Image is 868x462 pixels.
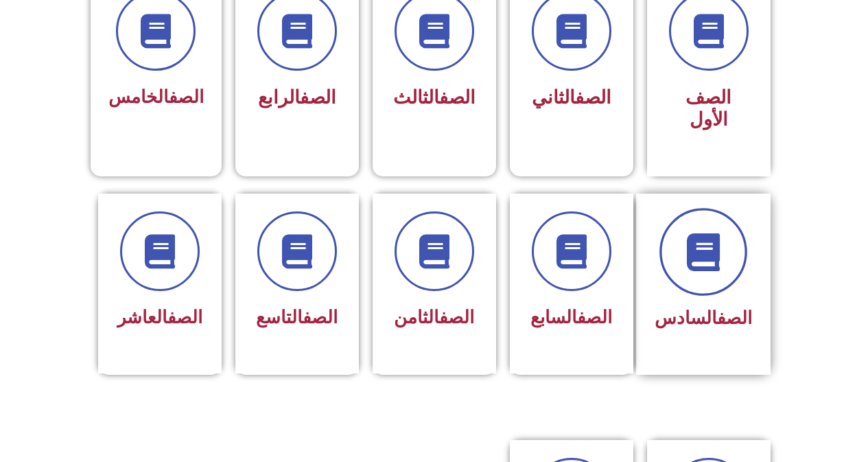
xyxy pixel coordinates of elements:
span: العاشر [117,307,202,327]
span: السابع [530,307,612,327]
span: التاسع [256,307,338,327]
a: الصف [300,86,336,108]
span: السادس [655,308,752,328]
a: الصف [439,86,476,108]
span: الثالث [393,86,476,108]
span: الثامن [394,307,474,327]
a: الصف [575,86,611,108]
a: الصف [577,307,612,327]
a: الصف [303,307,338,327]
a: الصف [717,308,752,328]
a: الصف [167,307,202,327]
span: الثاني [532,86,611,108]
span: الخامس [108,86,204,107]
a: الصف [169,86,204,107]
span: الرابع [258,86,336,108]
span: الصف الأول [685,86,731,130]
a: الصف [439,307,474,327]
